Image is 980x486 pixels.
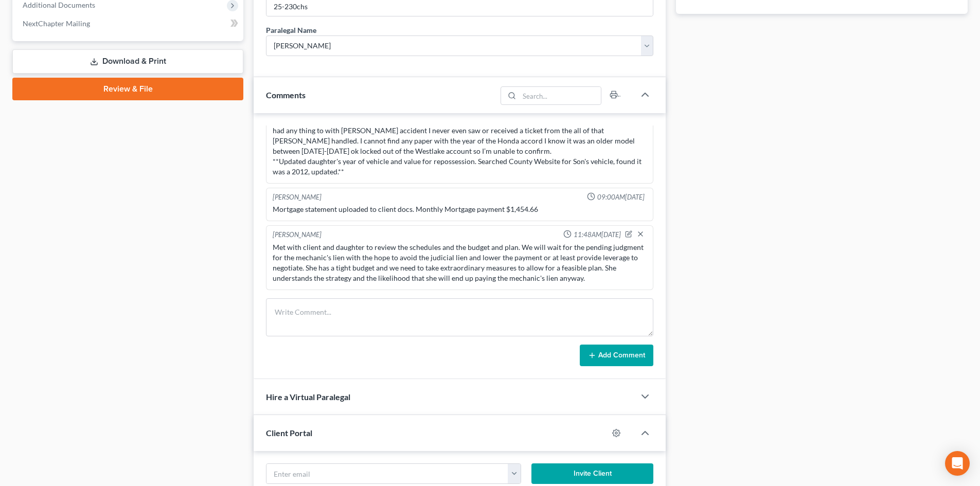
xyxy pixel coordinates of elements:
[273,242,647,283] div: Met with client and daughter to review the schedules and the budget and plan. We will wait for th...
[580,345,653,366] button: Add Comment
[574,230,621,240] span: 11:48AM[DATE]
[266,428,312,438] span: Client Portal
[273,192,322,202] div: [PERSON_NAME]
[266,90,306,100] span: Comments
[14,14,243,33] a: NextChapter Mailing
[12,78,243,100] a: Review & File
[531,463,654,484] button: Invite Client
[23,1,95,9] span: Additional Documents
[23,19,90,28] span: NextChapter Mailing
[945,451,970,476] div: Open Intercom Messenger
[273,230,322,240] div: [PERSON_NAME]
[520,87,601,104] input: Search...
[266,392,350,402] span: Hire a Virtual Paralegal
[12,49,243,74] a: Download & Print
[266,464,508,483] input: Enter email
[597,192,645,202] span: 09:00AM[DATE]
[266,25,316,35] div: Paralegal Name
[273,115,647,177] div: Response from Client Re: Son's Car [PERSON_NAME]: I did not recive any proceeds from the insuranc...
[273,204,647,214] div: Mortgage statement uploaded to client docs. Monthly Mortgage payment $1,454.66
